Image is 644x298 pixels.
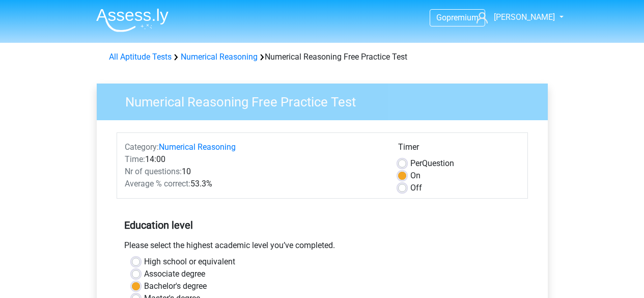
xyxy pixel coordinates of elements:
a: Gopremium [430,11,485,24]
h3: Numerical Reasoning Free Practice Test [113,90,540,110]
span: Go [436,13,446,22]
img: Assessly [96,8,169,32]
span: premium [446,13,479,22]
span: Per [410,158,422,168]
a: Numerical Reasoning [159,142,236,152]
label: Bachelor's degree [144,280,207,292]
label: High school or equivalent [144,256,235,268]
span: Time: [125,154,145,164]
label: Associate degree [144,268,205,280]
div: 53.3% [117,178,390,190]
label: Off [410,182,422,194]
div: Please select the highest academic level you’ve completed. [117,239,528,256]
span: [PERSON_NAME] [494,12,555,22]
div: 10 [117,166,390,178]
div: Numerical Reasoning Free Practice Test [105,51,540,63]
div: Timer [398,141,520,157]
div: 14:00 [117,153,390,166]
label: Question [410,157,454,170]
span: Average % correct: [125,179,190,188]
span: Category: [125,142,159,152]
a: Numerical Reasoning [181,52,258,62]
span: Nr of questions: [125,167,182,176]
h5: Education level [124,215,520,235]
a: All Aptitude Tests [109,52,172,62]
label: On [410,170,421,182]
a: [PERSON_NAME] [472,11,556,23]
